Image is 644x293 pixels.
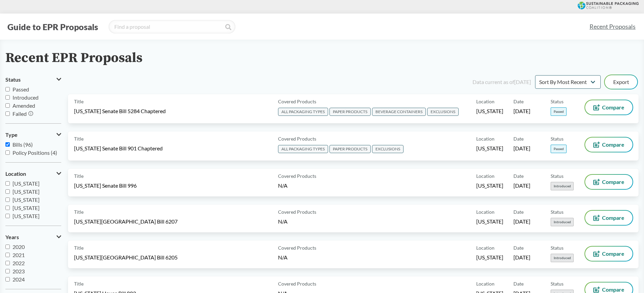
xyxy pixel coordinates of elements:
[74,280,84,287] span: Title
[278,218,287,225] span: N/A
[278,244,316,251] span: Covered Products
[551,172,563,180] span: Status
[13,188,40,195] span: [US_STATE]
[476,244,495,251] span: Location
[5,129,61,141] button: Type
[74,98,84,105] span: Title
[5,269,10,273] input: 2023
[13,276,25,282] span: 2024
[551,145,567,153] span: Passed
[278,254,287,260] span: N/A
[513,208,524,215] span: Date
[5,150,10,155] input: Policy Positions (4)
[551,254,574,262] span: Introduced
[74,135,84,142] span: Title
[74,254,178,261] span: [US_STATE][GEOGRAPHIC_DATA] Bill 6205
[5,277,10,281] input: 2024
[13,244,25,250] span: 2020
[74,145,163,152] span: [US_STATE] Senate Bill 901 Chaptered
[476,172,495,180] span: Location
[513,172,524,180] span: Date
[602,105,624,110] span: Compare
[5,168,61,180] button: Location
[5,261,10,265] input: 2022
[476,208,495,215] span: Location
[329,145,371,153] span: PAPER PRODUCTS
[513,280,524,287] span: Date
[513,244,524,251] span: Date
[551,98,563,105] span: Status
[372,145,404,153] span: EXCLUSIONS
[5,253,10,257] input: 2021
[551,280,563,287] span: Status
[476,135,495,142] span: Location
[278,172,316,180] span: Covered Products
[476,145,503,152] span: [US_STATE]
[602,287,624,292] span: Compare
[473,78,531,86] div: Data current as of [DATE]
[74,172,84,180] span: Title
[5,234,19,240] span: Years
[605,75,637,89] button: Export
[278,182,287,189] span: N/A
[585,175,632,189] button: Compare
[278,145,328,153] span: ALL PACKAGING TYPES
[74,107,166,115] span: [US_STATE] Senate Bill 5284 Chaptered
[5,197,10,202] input: [US_STATE]
[513,98,524,105] span: Date
[74,182,137,189] span: [US_STATE] Senate Bill 996
[513,135,524,142] span: Date
[13,180,40,187] span: [US_STATE]
[513,182,530,189] span: [DATE]
[551,218,574,226] span: Introduced
[476,107,503,115] span: [US_STATE]
[13,102,35,109] span: Amended
[5,87,10,91] input: Passed
[5,189,10,194] input: [US_STATE]
[602,215,624,221] span: Compare
[13,260,25,266] span: 2022
[602,179,624,185] span: Compare
[13,196,40,203] span: [US_STATE]
[5,214,10,218] input: [US_STATE]
[13,94,39,101] span: Introduced
[551,107,567,116] span: Passed
[476,254,503,261] span: [US_STATE]
[13,268,25,274] span: 2023
[74,244,84,251] span: Title
[513,145,530,152] span: [DATE]
[5,74,61,85] button: Status
[585,247,632,261] button: Compare
[5,50,142,66] h2: Recent EPR Proposals
[5,132,18,138] span: Type
[551,135,563,142] span: Status
[74,218,178,225] span: [US_STATE][GEOGRAPHIC_DATA] Bill 6207
[586,19,639,34] a: Recent Proposals
[551,182,574,190] span: Introduced
[74,208,84,215] span: Title
[602,251,624,256] span: Compare
[585,138,632,152] button: Compare
[5,95,10,100] input: Introduced
[476,218,503,225] span: [US_STATE]
[13,149,57,156] span: Policy Positions (4)
[5,142,10,147] input: Bills (96)
[13,252,25,258] span: 2021
[602,142,624,147] span: Compare
[278,135,316,142] span: Covered Products
[372,108,426,116] span: BEVERAGE CONTAINERS
[476,280,495,287] span: Location
[5,21,100,32] button: Guide to EPR Proposals
[513,254,530,261] span: [DATE]
[278,98,316,105] span: Covered Products
[329,108,371,116] span: PAPER PRODUCTS
[513,107,530,115] span: [DATE]
[5,245,10,249] input: 2020
[13,86,29,92] span: Passed
[585,100,632,114] button: Compare
[13,110,27,117] span: Failed
[5,206,10,210] input: [US_STATE]
[476,98,495,105] span: Location
[278,108,328,116] span: ALL PACKAGING TYPES
[5,103,10,108] input: Amended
